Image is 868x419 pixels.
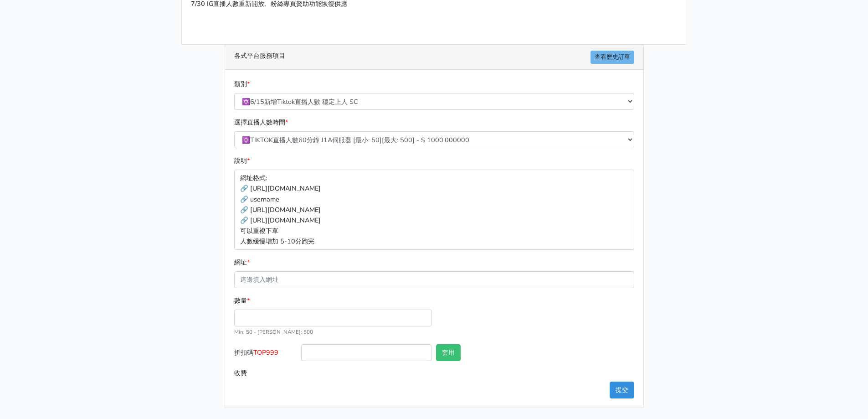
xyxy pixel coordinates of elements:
[234,170,634,249] p: 網址格式: 🔗 [URL][DOMAIN_NAME] 🔗 username 🔗 [URL][DOMAIN_NAME] 🔗 [URL][DOMAIN_NAME] 可以重複下單 人數緩慢增加 5-1...
[234,271,634,288] input: 這邊填入網址
[234,117,288,128] label: 選擇直播人數時間
[232,344,299,365] label: 折扣碼
[232,365,299,382] label: 收費
[234,328,313,336] small: Min: 50 - [PERSON_NAME]: 500
[610,382,634,398] button: 提交
[591,51,634,64] a: 查看歷史訂單
[234,155,250,166] label: 說明
[436,344,461,361] button: 套用
[234,79,250,89] label: 類別
[234,295,250,306] label: 數量
[225,45,643,70] div: 各式平台服務項目
[253,348,278,357] span: TOP999
[234,257,250,268] label: 網址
